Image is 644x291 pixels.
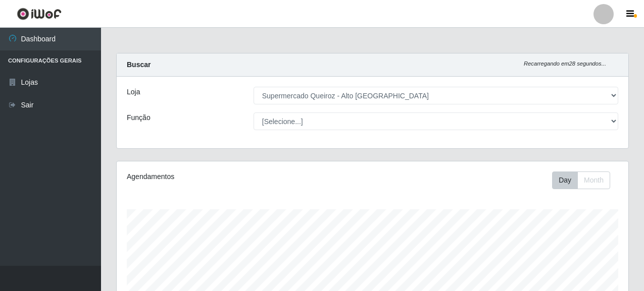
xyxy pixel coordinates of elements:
[524,61,606,67] i: Recarregando em 28 segundos...
[127,171,323,182] div: Agendamentos
[127,87,140,97] label: Loja
[127,112,151,123] label: Função
[577,171,610,189] button: Month
[552,171,578,189] button: Day
[552,171,610,189] div: First group
[552,171,618,189] div: Toolbar with button groups
[127,61,151,69] strong: Buscar
[17,8,62,20] img: CoreUI Logo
